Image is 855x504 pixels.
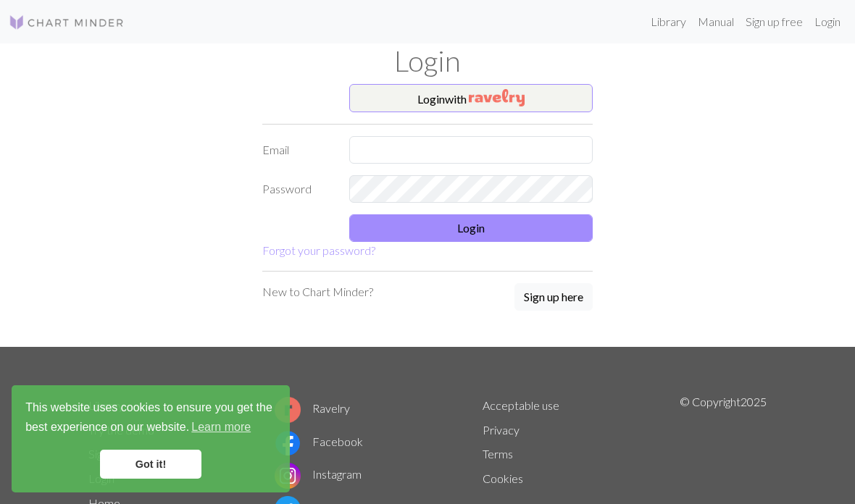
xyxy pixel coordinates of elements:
button: Login [349,214,593,242]
a: Instagram [275,467,362,481]
a: Acceptable use [483,398,559,412]
a: Sign up here [514,283,593,312]
button: Loginwith [349,84,593,113]
a: Manual [692,7,740,36]
h1: Login [80,43,775,78]
a: Login [809,7,846,36]
a: learn more about cookies [189,416,253,438]
a: Library [645,7,692,36]
a: dismiss cookie message [100,450,201,479]
p: New to Chart Minder? [262,283,373,301]
label: Email [254,136,341,164]
a: Terms [483,447,513,461]
button: Sign up here [514,283,593,311]
span: This website uses cookies to ensure you get the best experience on our website. [25,399,276,438]
div: cookieconsent [12,385,290,492]
a: Privacy [483,423,520,437]
img: Logo [9,14,125,31]
a: Ravelry [275,401,350,415]
img: Ravelry [469,89,525,106]
a: Cookies [483,471,523,485]
label: Password [254,175,341,203]
a: Facebook [275,434,363,448]
a: Forgot your password? [262,243,375,257]
a: Sign up free [740,7,809,36]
